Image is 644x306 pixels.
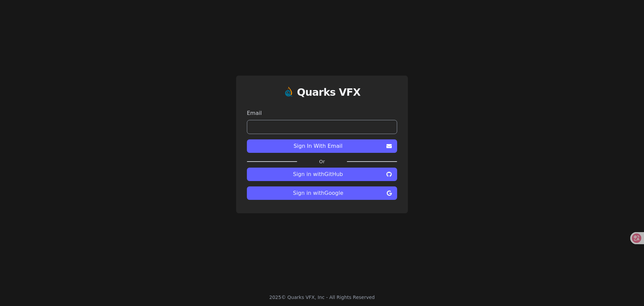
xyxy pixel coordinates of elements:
a: Quarks VFX [297,86,361,104]
button: Sign in withGitHub [247,168,397,181]
span: Sign In With Email [252,142,384,150]
label: Or [297,158,347,165]
span: Sign in with Google [252,189,384,197]
h1: Quarks VFX [297,86,361,98]
div: 2025 © Quarks VFX, Inc - All Rights Reserved [269,294,375,301]
button: Sign In With Email [247,139,397,153]
button: Sign in withGoogle [247,186,397,200]
span: Sign in with GitHub [252,170,384,178]
label: Email [247,109,397,117]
